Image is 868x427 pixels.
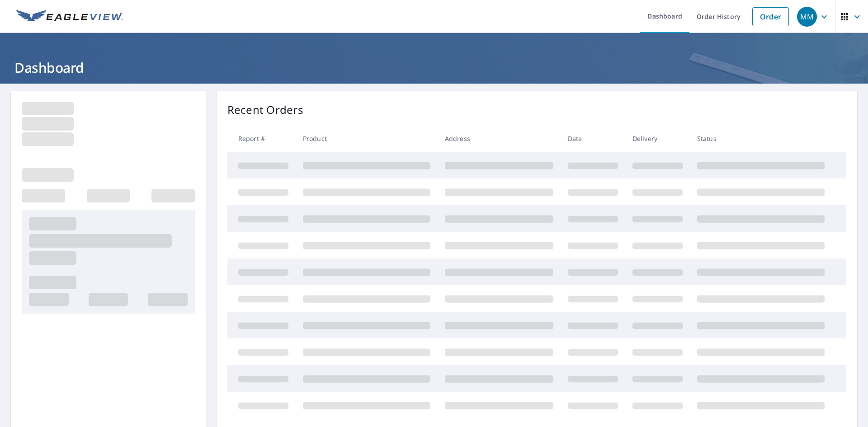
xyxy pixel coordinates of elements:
th: Address [438,125,561,152]
th: Report # [227,125,296,152]
th: Date [561,125,625,152]
div: MM [797,7,817,27]
img: EV Logo [16,10,123,23]
a: Order [752,7,789,26]
th: Status [690,125,832,152]
h1: Dashboard [11,58,857,77]
th: Delivery [625,125,690,152]
th: Product [296,125,438,152]
p: Recent Orders [227,102,303,118]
